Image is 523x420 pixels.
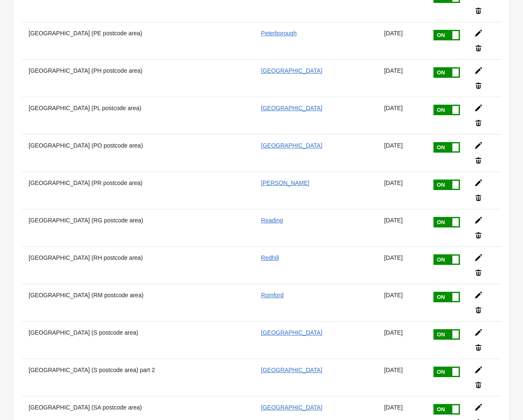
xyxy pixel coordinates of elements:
a: [GEOGRAPHIC_DATA] [261,142,322,149]
a: Redhill [261,254,279,261]
a: [PERSON_NAME] [261,180,309,186]
th: [GEOGRAPHIC_DATA] (PO postcode area) [22,134,180,172]
a: [GEOGRAPHIC_DATA] [261,67,322,74]
td: [DATE] [378,22,426,59]
td: [DATE] [378,321,426,359]
td: [DATE] [378,97,426,134]
a: Romford [261,292,284,298]
a: [GEOGRAPHIC_DATA] [261,105,322,111]
td: [DATE] [378,134,426,172]
th: [GEOGRAPHIC_DATA] (PL postcode area) [22,97,180,134]
td: [DATE] [378,172,426,209]
th: [GEOGRAPHIC_DATA] (RG postcode area) [22,209,180,246]
a: [GEOGRAPHIC_DATA] [261,367,322,373]
a: Peterborough [261,30,297,37]
td: [DATE] [378,59,426,97]
th: [GEOGRAPHIC_DATA] (S postcode area) part 2 [22,359,180,396]
th: [GEOGRAPHIC_DATA] (PR postcode area) [22,172,180,209]
a: [GEOGRAPHIC_DATA] [261,404,322,411]
th: [GEOGRAPHIC_DATA] (RM postcode area) [22,284,180,321]
th: [GEOGRAPHIC_DATA] (PE postcode area) [22,22,180,59]
td: [DATE] [378,209,426,246]
th: [GEOGRAPHIC_DATA] (S postcode area) [22,321,180,359]
a: [GEOGRAPHIC_DATA] [261,329,322,336]
th: [GEOGRAPHIC_DATA] (RH postcode area) [22,246,180,284]
th: [GEOGRAPHIC_DATA] (PH postcode area) [22,59,180,97]
a: Reading [261,217,283,224]
td: [DATE] [378,359,426,396]
td: [DATE] [378,284,426,321]
td: [DATE] [378,246,426,284]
